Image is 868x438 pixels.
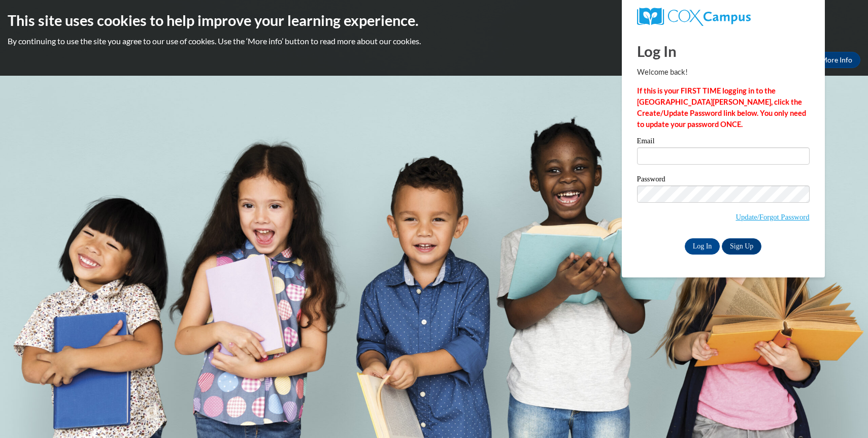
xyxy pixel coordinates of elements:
[637,8,810,26] a: COX Campus
[8,36,860,47] p: By continuing to use the site you agree to our use of cookies. Use the ‘More info’ button to read...
[637,86,806,129] strong: If this is your FIRST TIME logging in to the [GEOGRAPHIC_DATA][PERSON_NAME], click the Create/Upd...
[813,52,860,68] a: More Info
[722,238,761,255] a: Sign Up
[637,41,810,61] h1: Log In
[637,137,810,147] label: Email
[8,10,860,30] h2: This site uses cookies to help improve your learning experience.
[685,238,720,255] input: Log In
[736,213,809,221] a: Update/Forgot Password
[637,175,810,185] label: Password
[637,8,751,26] img: COX Campus
[637,67,810,78] p: Welcome back!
